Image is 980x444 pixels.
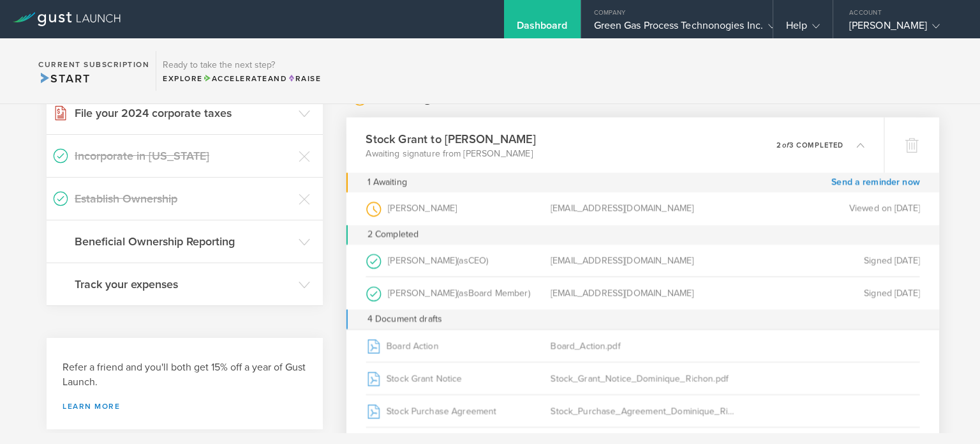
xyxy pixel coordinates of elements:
h3: Establish Ownership [75,190,292,207]
div: 2 Completed [346,225,940,245]
span: Board Member [468,287,528,298]
div: [PERSON_NAME] [366,277,550,309]
div: [EMAIL_ADDRESS][DOMAIN_NAME] [551,277,735,309]
div: Stock_Purchase_Agreement_Dominique_Richon.pdf [551,395,735,427]
span: Start [38,72,90,86]
p: 2 3 completed [776,141,843,148]
div: Stock_Grant_Notice_Dominique_Richon.pdf [551,362,735,394]
div: [EMAIL_ADDRESS][DOMAIN_NAME] [551,244,735,276]
div: [EMAIL_ADDRESS][DOMAIN_NAME] [551,192,735,225]
span: and [203,74,288,83]
p: Awaiting signature from [PERSON_NAME] [366,147,535,160]
div: Green Gas Process Technonogies Inc. [594,19,760,38]
div: [PERSON_NAME] [366,244,550,276]
div: Signed [DATE] [735,277,919,309]
h3: File your 2024 corporate taxes [75,105,292,121]
div: [PERSON_NAME] [366,192,550,225]
div: Help [786,19,820,38]
span: Raise [287,74,321,83]
h3: Refer a friend and you'll both get 15% off a year of Gust Launch. [63,360,307,390]
div: Stock Grant Notice [366,362,550,394]
h2: Current Subscription [38,61,149,68]
h3: Stock Grant to [PERSON_NAME] [366,130,535,147]
div: Explore [163,73,321,84]
div: Dashboard [517,19,568,38]
div: 4 Document drafts [346,309,940,329]
div: Stock Purchase Agreement [366,395,550,427]
h3: Incorporate in [US_STATE] [75,148,292,164]
span: ) [486,254,488,265]
div: Board_Action.pdf [551,330,735,362]
h3: Track your expenses [75,276,292,293]
h3: Ready to take the next step? [163,61,321,70]
div: Signed [DATE] [735,244,919,276]
h3: Beneficial Ownership Reporting [75,233,292,250]
iframe: Chat Widget [916,383,980,444]
em: of [782,141,789,149]
span: (as [457,287,468,298]
div: Viewed on [DATE] [735,192,919,225]
a: Send a reminder now [831,172,920,192]
div: 1 Awaiting [367,172,406,192]
span: Accelerate [203,74,268,83]
span: ) [528,287,530,298]
div: [PERSON_NAME] [849,19,958,38]
a: Learn more [63,402,307,410]
span: CEO [468,254,486,265]
div: Board Action [366,330,550,362]
span: (as [457,254,468,265]
div: Ready to take the next step?ExploreAccelerateandRaise [156,51,327,91]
